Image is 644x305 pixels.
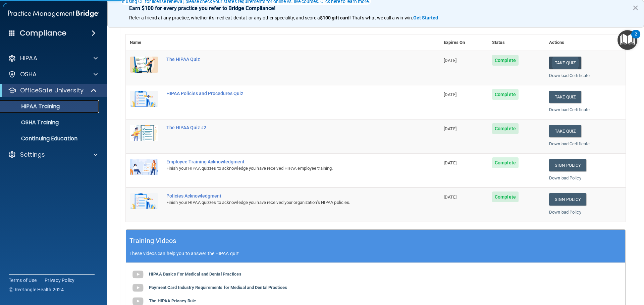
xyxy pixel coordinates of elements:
[549,175,581,180] a: Download Policy
[444,160,457,165] span: [DATE]
[131,281,145,295] img: gray_youtube_icon.38fcd6cc.png
[444,195,457,200] span: [DATE]
[9,286,64,293] span: Ⓒ Rectangle Health 2024
[126,34,162,51] th: Name
[129,251,622,256] p: These videos can help you to answer the HIPAA quiz
[129,5,622,11] p: Earn $100 for every practice you refer to Bridge Compliance!
[4,119,59,126] p: OSHA Training
[635,34,637,43] div: 2
[492,123,519,134] span: Complete
[129,15,320,20] span: Refer a friend at any practice, whether it's medical, dental, or any other speciality, and score a
[549,91,581,103] button: Take Quiz
[350,15,413,20] span: ! That's what we call a win-win.
[440,34,488,51] th: Expires On
[20,86,84,94] p: OfficeSafe University
[20,28,66,38] h4: Compliance
[444,58,457,63] span: [DATE]
[4,135,96,142] p: Continuing Education
[492,55,519,66] span: Complete
[166,125,406,130] div: The HIPAA Quiz #2
[8,54,98,62] a: HIPAA
[632,2,639,13] button: Close
[8,86,97,94] a: OfficeSafe University
[413,15,438,20] strong: Get Started
[149,298,196,303] b: The HIPAA Privacy Rule
[549,210,581,215] a: Download Policy
[8,151,98,159] a: Settings
[549,107,590,112] a: Download Certificate
[129,235,176,247] h5: Training Videos
[166,193,406,199] div: Policies Acknowledgment
[549,125,581,137] button: Take Quiz
[545,34,626,51] th: Actions
[492,89,519,100] span: Complete
[320,15,350,20] strong: $100 gift card
[492,157,519,168] span: Complete
[131,268,145,281] img: gray_youtube_icon.38fcd6cc.png
[8,70,98,78] a: OSHA
[549,57,581,69] button: Take Quiz
[166,91,406,96] div: HIPAA Policies and Procedures Quiz
[488,34,545,51] th: Status
[149,285,287,290] b: Payment Card Industry Requirements for Medical and Dental Practices
[618,30,637,50] button: Open Resource Center, 2 new notifications
[549,159,586,171] a: Sign Policy
[166,159,406,164] div: Employee Training Acknowledgment
[549,193,586,206] a: Sign Policy
[166,57,406,62] div: The HIPAA Quiz
[9,277,37,284] a: Terms of Use
[413,15,439,20] a: Get Started
[444,92,457,97] span: [DATE]
[149,272,241,277] b: HIPAA Basics For Medical and Dental Practices
[8,7,99,20] img: PMB logo
[20,151,45,159] p: Settings
[549,73,590,78] a: Download Certificate
[4,103,60,110] p: HIPAA Training
[45,277,75,284] a: Privacy Policy
[20,70,37,78] p: OSHA
[166,164,406,172] div: Finish your HIPAA quizzes to acknowledge you have received HIPAA employee training.
[166,199,406,207] div: Finish your HIPAA quizzes to acknowledge you have received your organization’s HIPAA policies.
[549,141,590,146] a: Download Certificate
[492,192,519,202] span: Complete
[444,126,457,131] span: [DATE]
[20,54,37,62] p: HIPAA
